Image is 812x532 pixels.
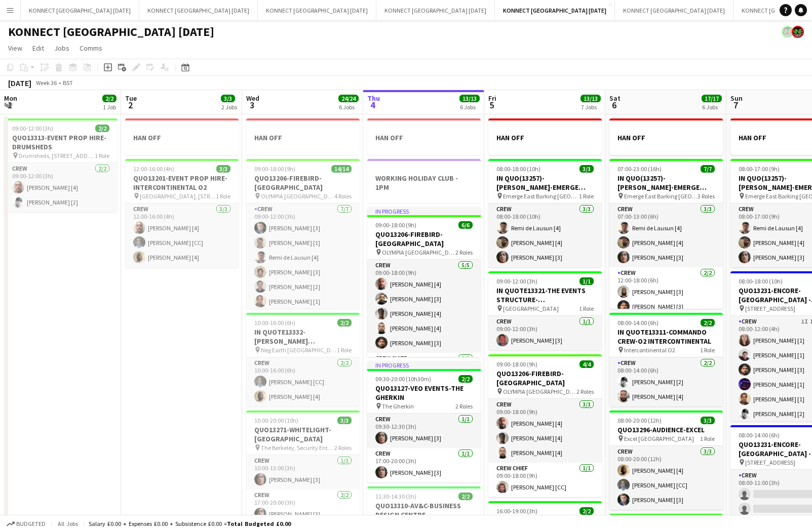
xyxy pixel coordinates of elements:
span: 3/3 [221,95,235,102]
span: 2/2 [458,375,473,383]
app-job-card: 09:00-12:00 (3h)2/2QUO13313-EVENT PROP HIRE-DRUMSHEDS Drumsheds, [STREET_ADDRESS][PERSON_NAME]1 R... [4,118,118,212]
div: 6 Jobs [702,103,721,111]
app-card-role: Crew5/509:00-18:00 (9h)[PERSON_NAME] [4][PERSON_NAME] [3][PERSON_NAME] [4][PERSON_NAME] [4][PERSO... [367,260,481,353]
span: Thu [367,94,380,103]
app-card-role: Crew2/212:00-18:00 (6h)[PERSON_NAME] [3][PERSON_NAME] [3] [609,267,723,316]
span: View [8,44,22,53]
span: 2/2 [579,507,594,515]
app-card-role: Crew1/109:00-12:00 (3h)[PERSON_NAME] [3] [488,316,602,350]
button: KONNECT [GEOGRAPHIC_DATA] [DATE] [615,1,733,20]
button: KONNECT [GEOGRAPHIC_DATA] [DATE] [258,1,376,20]
h3: QUO13313-EVENT PROP HIRE-DRUMSHEDS [4,133,118,151]
span: 2 Roles [455,402,473,410]
span: The Berkeley, Security Entrance , [STREET_ADDRESS] [261,444,334,452]
app-job-card: 09:00-12:00 (3h)1/1IN QUOTE13321-THE EVENTS STRUCTURE-[GEOGRAPHIC_DATA] [GEOGRAPHIC_DATA]1 RoleCr... [488,271,602,350]
span: 08:00-20:00 (12h) [617,417,662,424]
div: 7 Jobs [581,103,600,111]
span: 17/17 [702,95,722,102]
span: Tue [125,94,137,103]
span: 2 Roles [576,388,594,395]
span: All jobs [56,520,80,527]
span: 7 [729,99,743,111]
span: 09:00-18:00 (9h) [254,165,295,173]
app-card-role: Crew Chief1/1 [367,353,481,387]
span: 3/3 [337,417,352,424]
div: 10:00-16:00 (6h)2/2IN QUOTE13332-[PERSON_NAME] TOWERS/BRILLIANT STAGES-NEG EARTH [GEOGRAPHIC_DATA... [246,313,360,406]
app-card-role: Crew1/109:30-12:30 (3h)[PERSON_NAME] [3] [367,414,481,448]
div: 07:00-23:00 (16h)7/7IN QUO(13257)-[PERSON_NAME]-EMERGE EAST Emerge East Barking [GEOGRAPHIC_DATA]... [609,159,723,309]
h3: QUO13310-AV&C-BUSINESS DESIGN CENTRE [367,501,481,519]
span: [GEOGRAPHIC_DATA], [STREET_ADDRESS] [140,192,216,200]
span: 5 [487,99,496,111]
div: BST [63,79,73,87]
span: 4/4 [579,360,594,368]
app-job-card: In progress09:00-18:00 (9h)6/6QUO13206-FIREBIRD-[GEOGRAPHIC_DATA] OLYMPIA [GEOGRAPHIC_DATA]2 Role... [367,207,481,357]
a: View [4,42,26,55]
h1: KONNECT [GEOGRAPHIC_DATA] [DATE] [8,24,214,39]
span: 2 [124,99,137,111]
app-job-card: HAN OFF [488,118,602,155]
h3: IN QUO(13257)-[PERSON_NAME]-EMERGE EAST [609,174,723,192]
app-job-card: 09:00-18:00 (9h)4/4QUO13206-FIREBIRD-[GEOGRAPHIC_DATA] OLYMPIA [GEOGRAPHIC_DATA]2 RolesCrew3/309:... [488,354,602,497]
span: 2 Roles [334,444,352,452]
span: OLYMPIA [GEOGRAPHIC_DATA] [503,388,576,395]
a: Comms [75,42,106,55]
button: KONNECT [GEOGRAPHIC_DATA] [DATE] [495,1,615,20]
span: Week 36 [33,79,59,87]
span: 6 [608,99,621,111]
div: HAN OFF [609,118,723,155]
span: 3/3 [701,417,715,424]
div: 08:00-14:00 (6h)2/2IN QUOTE13311-COMMANDO CREW-O2 INTERCONTINENTAL Intercontinental O21 RoleCrew2... [609,313,723,406]
span: Drumsheds, [STREET_ADDRESS][PERSON_NAME] [19,152,95,159]
app-job-card: HAN OFF [125,118,239,155]
a: Edit [28,42,48,55]
span: 24/24 [338,95,359,102]
span: 09:00-12:00 (3h) [12,125,53,132]
h3: IN QUOTE13332-[PERSON_NAME] TOWERS/BRILLIANT STAGES-NEG EARTH [GEOGRAPHIC_DATA] [246,328,360,346]
h3: HAN OFF [125,133,239,142]
span: 08:00-18:00 (10h) [739,277,783,285]
h3: QUO13127-VEO EVENTS-THE GHERKIN [367,384,481,402]
span: Total Budgeted £0.00 [227,520,291,527]
span: [STREET_ADDRESS] [745,459,795,466]
span: 1 Role [579,305,594,312]
span: 09:30-20:00 (10h30m) [375,375,431,383]
span: Neg Earth [GEOGRAPHIC_DATA] [261,346,337,354]
span: 12:00-16:00 (4h) [133,165,174,173]
span: 14/14 [331,165,352,173]
span: 7/7 [701,165,715,173]
span: 1 Role [337,346,352,354]
app-card-role: Crew3/307:00-13:00 (6h)Remi de Lausun [4][PERSON_NAME] [4][PERSON_NAME] [3] [609,203,723,267]
app-job-card: WORKING HOLIDAY CLUB - 1PM [367,159,481,203]
span: Emerge East Barking [GEOGRAPHIC_DATA] IG11 0YP [624,192,698,200]
h3: QUO13206-FIREBIRD-[GEOGRAPHIC_DATA] [367,230,481,248]
span: 3/3 [216,165,230,173]
span: 08:00-17:00 (9h) [739,165,780,173]
h3: WORKING HOLIDAY CLUB - 1PM [367,174,481,192]
span: 3/3 [579,165,594,173]
span: 2 Roles [455,249,473,256]
span: Edit [32,44,44,53]
span: 16:00-19:00 (3h) [496,507,537,515]
app-user-avatar: Konnect 24hr EMERGENCY NR* [792,26,804,38]
button: KONNECT [GEOGRAPHIC_DATA] [DATE] [21,1,139,20]
div: In progress09:30-20:00 (10h30m)2/2QUO13127-VEO EVENTS-THE GHERKIN The Gherkin2 RolesCrew1/109:30-... [367,361,481,482]
app-job-card: 08:00-20:00 (12h)3/3QUO13296-AUDIENCE-EXCEL Excel [GEOGRAPHIC_DATA]1 RoleCrew3/308:00-20:00 (12h)... [609,411,723,510]
span: 2/2 [95,125,109,132]
app-job-card: 09:00-18:00 (9h)14/14QUO13206-FIREBIRD-[GEOGRAPHIC_DATA] OLYMPIA [GEOGRAPHIC_DATA]4 RolesCrew7/70... [246,159,360,309]
h3: IN QUOTE13311-COMMANDO CREW-O2 INTERCONTINENTAL [609,328,723,346]
h3: HAN OFF [367,133,481,142]
span: The Gherkin [382,402,414,410]
span: 2/2 [458,493,473,500]
h3: QUO13296-AUDIENCE-EXCEL [609,425,723,434]
app-card-role: Crew1/117:00-20:00 (3h)[PERSON_NAME] [3] [367,448,481,482]
span: 13/13 [581,95,601,102]
app-card-role: Crew3/312:00-16:00 (4h)[PERSON_NAME] [4][PERSON_NAME] [CC][PERSON_NAME] [4] [125,203,239,267]
div: [DATE] [8,78,31,88]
